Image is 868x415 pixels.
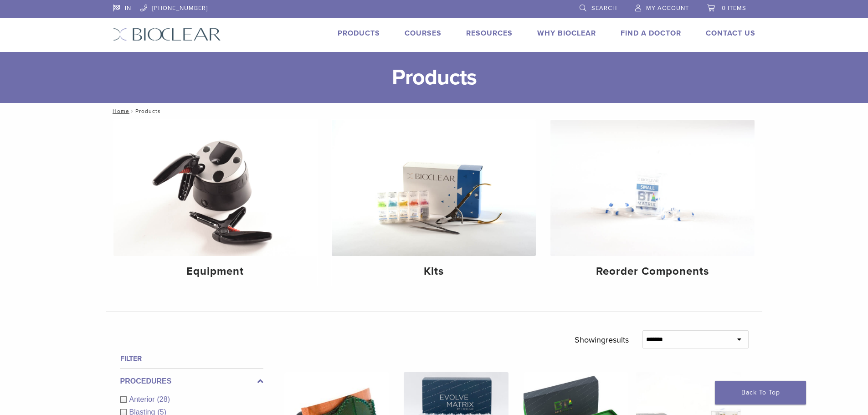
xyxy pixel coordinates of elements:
[550,120,755,286] a: Reorder Components
[646,5,689,12] span: My Account
[120,353,263,364] h4: Filter
[466,29,513,38] a: Resources
[339,263,529,280] h4: Kits
[575,330,629,349] p: Showing results
[113,28,221,41] img: Bioclear
[722,5,746,12] span: 0 items
[550,120,755,256] img: Reorder Components
[129,109,135,113] span: /
[113,120,318,256] img: Equipment
[706,29,755,38] a: Contact Us
[405,29,442,38] a: Courses
[157,395,170,403] span: (28)
[537,29,596,38] a: Why Bioclear
[558,263,747,280] h4: Reorder Components
[591,5,617,12] span: Search
[621,29,681,38] a: Find A Doctor
[332,120,536,286] a: Kits
[129,395,157,403] span: Anterior
[110,108,129,114] a: Home
[106,103,762,119] nav: Products
[121,263,310,280] h4: Equipment
[113,120,318,286] a: Equipment
[715,381,806,405] a: Back To Top
[332,120,536,256] img: Kits
[120,376,263,387] label: Procedures
[338,29,380,38] a: Products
